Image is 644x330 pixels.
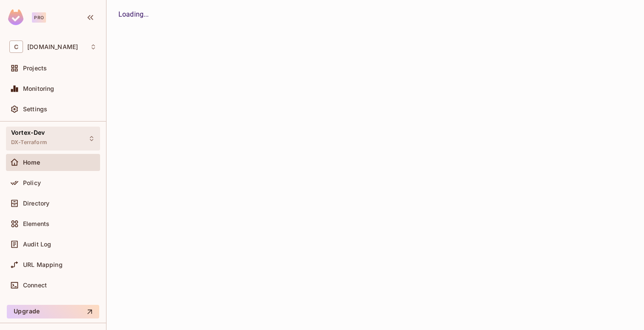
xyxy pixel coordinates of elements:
span: Settings [23,106,47,113]
span: Home [23,159,40,166]
img: SReyMgAAAABJRU5ErkJggg== [8,9,23,25]
span: Policy [23,179,41,186]
span: URL Mapping [23,261,63,268]
span: Directory [23,200,49,207]
span: C [9,41,23,53]
span: Vortex-Dev [11,129,45,136]
span: Elements [23,220,49,227]
div: Loading... [118,9,632,20]
span: DX-Terraform [11,139,47,146]
div: Pro [32,12,46,23]
span: Connect [23,282,47,289]
span: Workspace: consoleconnect.com [27,43,78,50]
span: Audit Log [23,241,51,248]
span: Monitoring [23,85,55,92]
button: Upgrade [7,305,99,318]
span: Projects [23,65,47,72]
